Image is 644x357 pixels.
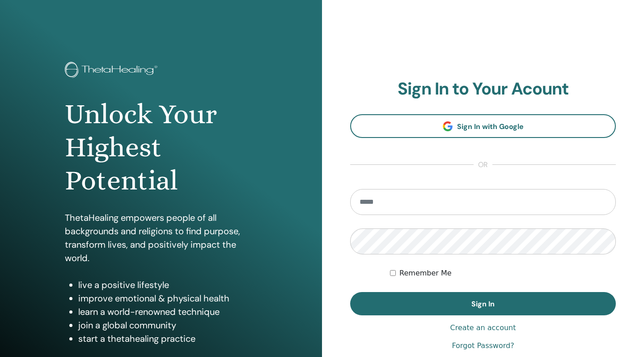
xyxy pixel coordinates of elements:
label: Remember Me [399,268,452,279]
h2: Sign In to Your Acount [350,79,616,99]
span: Sign In [471,299,495,309]
a: Forgot Password? [452,340,514,351]
li: join a global community [78,318,257,332]
li: improve emotional & physical health [78,292,257,305]
a: Create an account [450,323,516,333]
div: Keep me authenticated indefinitely or until I manually logout [390,268,616,279]
li: start a thetahealing practice [78,332,257,345]
li: learn a world-renowned technique [78,305,257,318]
a: Sign In with Google [350,114,616,138]
p: ThetaHealing empowers people of all backgrounds and religions to find purpose, transform lives, a... [65,211,257,265]
span: or [474,159,492,170]
button: Sign In [350,292,616,315]
h1: Unlock Your Highest Potential [65,98,257,198]
span: Sign In with Google [457,122,524,131]
li: live a positive lifestyle [78,278,257,292]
